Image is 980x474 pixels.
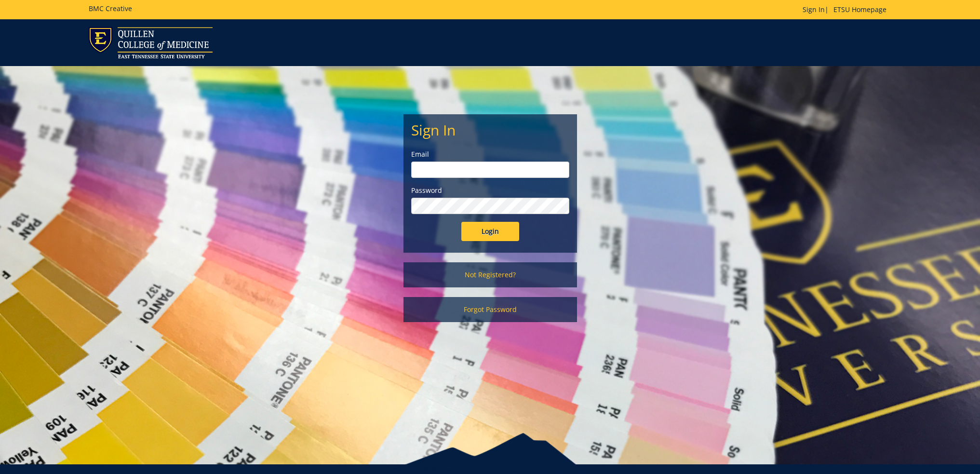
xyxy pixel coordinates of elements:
a: Forgot Password [403,297,577,322]
a: ETSU Homepage [829,5,891,14]
h5: BMC Creative [89,5,132,12]
label: Email [411,149,569,159]
h2: Sign In [411,122,569,138]
p: | [803,5,891,14]
a: Sign In [803,5,825,14]
img: ETSU logo [89,27,213,58]
input: Login [461,222,519,241]
a: Not Registered? [403,262,577,287]
label: Password [411,186,569,195]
